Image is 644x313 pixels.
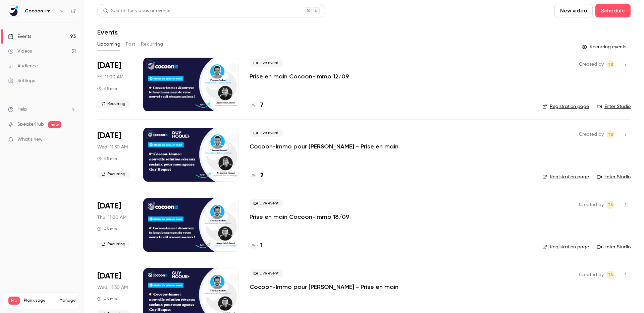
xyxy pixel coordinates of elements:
[250,213,349,221] a: Prise en main Cocoon-Immo 18/09
[597,174,631,180] a: Enter Studio
[126,39,136,50] button: Past
[103,7,170,14] div: Search for videos or events
[608,60,613,68] span: TS
[97,58,132,111] div: Sep 12 Fri, 11:00 AM (Europe/Paris)
[141,39,163,50] button: Recurring
[68,137,76,143] iframe: Noticeable Trigger
[579,271,604,279] span: Created by
[597,244,631,250] a: Enter Studio
[542,174,589,180] a: Registration page
[97,28,118,36] h1: Events
[8,106,76,113] li: help-dropdown-opener
[250,199,283,207] span: Live event
[606,271,614,279] span: Thomas Sadoul
[97,271,121,281] span: [DATE]
[606,130,614,138] span: Thomas Sadoul
[97,100,129,108] span: Recurring
[17,121,44,128] a: SpeakerHub
[8,77,35,84] div: Settings
[97,284,128,291] span: Wed, 11:30 AM
[97,128,132,181] div: Sep 17 Wed, 11:30 AM (Europe/Paris)
[250,142,398,150] a: Cocoon-Immo pour [PERSON_NAME] - Prise en main
[579,42,631,52] button: Recurring events
[597,103,631,110] a: Enter Studio
[579,201,604,209] span: Created by
[97,214,126,221] span: Thu, 11:00 AM
[97,240,129,248] span: Recurring
[250,101,263,110] a: 7
[579,60,604,68] span: Created by
[250,241,263,250] a: 1
[59,298,75,303] a: Manage
[595,4,631,17] button: Schedule
[97,226,117,232] div: 45 min
[97,60,121,71] span: [DATE]
[17,106,27,113] span: Help
[554,4,593,17] button: New video
[24,298,55,303] span: Plan usage
[250,171,264,180] a: 2
[608,130,613,138] span: TS
[8,63,38,69] div: Audience
[542,103,589,110] a: Registration page
[606,60,614,68] span: Thomas Sadoul
[97,144,128,150] span: Wed, 11:30 AM
[250,129,283,137] span: Live event
[8,33,31,40] div: Events
[97,198,132,252] div: Sep 18 Thu, 11:00 AM (Europe/Paris)
[97,201,121,211] span: [DATE]
[250,72,349,80] a: Prise en main Cocoon-Immo 12/09
[8,297,20,305] span: Pro
[8,48,32,55] div: Videos
[250,269,283,277] span: Live event
[97,86,117,91] div: 45 min
[260,101,263,110] h4: 7
[606,201,614,209] span: Thomas Sadoul
[97,74,123,80] span: Fri, 11:00 AM
[97,296,117,302] div: 45 min
[250,283,398,291] a: Cocoon-Immo pour [PERSON_NAME] - Prise en main
[25,8,56,14] h6: Cocoon-Immo
[8,6,19,16] img: Cocoon-Immo
[250,59,283,67] span: Live event
[260,241,263,250] h4: 1
[608,201,613,209] span: TS
[579,130,604,138] span: Created by
[608,271,613,279] span: TS
[97,130,121,141] span: [DATE]
[97,39,120,50] button: Upcoming
[97,156,117,161] div: 45 min
[260,171,264,180] h4: 2
[17,136,43,143] span: What's new
[97,170,129,178] span: Recurring
[542,244,589,250] a: Registration page
[48,121,61,128] span: new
